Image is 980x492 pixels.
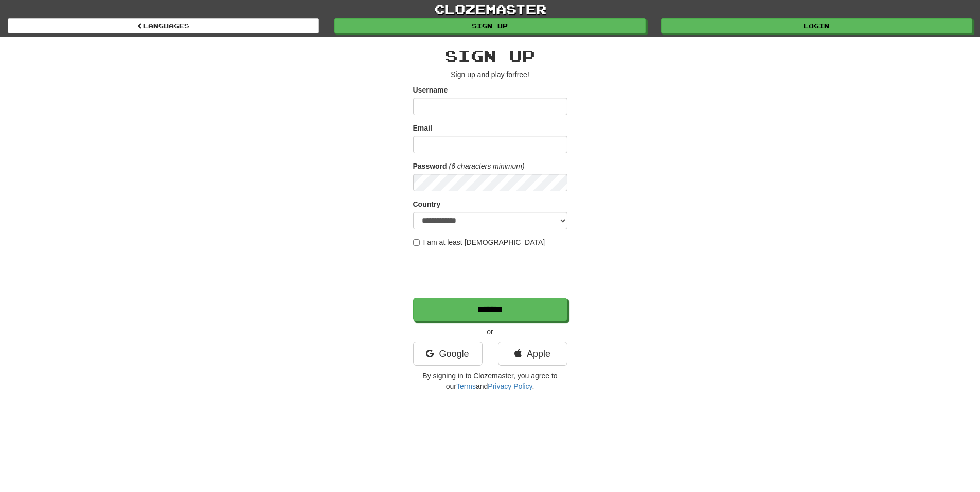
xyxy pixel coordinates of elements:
p: Sign up and play for ! [413,69,567,80]
label: Country [413,199,441,209]
label: Username [413,85,448,95]
h2: Sign up [413,47,567,64]
a: Languages [8,18,319,33]
iframe: reCAPTCHA [413,252,569,293]
a: Login [661,18,972,33]
input: I am at least [DEMOGRAPHIC_DATA] [413,239,420,246]
u: free [515,70,527,79]
a: Privacy Policy [488,382,532,390]
label: Password [413,161,447,171]
a: Terms [456,382,476,390]
label: Email [413,123,432,133]
p: By signing in to Clozemaster, you agree to our and . [413,371,567,391]
label: I am at least [DEMOGRAPHIC_DATA] [413,237,545,247]
em: (6 characters minimum) [449,162,525,170]
a: Apple [498,342,567,366]
a: Sign up [334,18,646,33]
a: Google [413,342,483,366]
p: or [413,326,567,337]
